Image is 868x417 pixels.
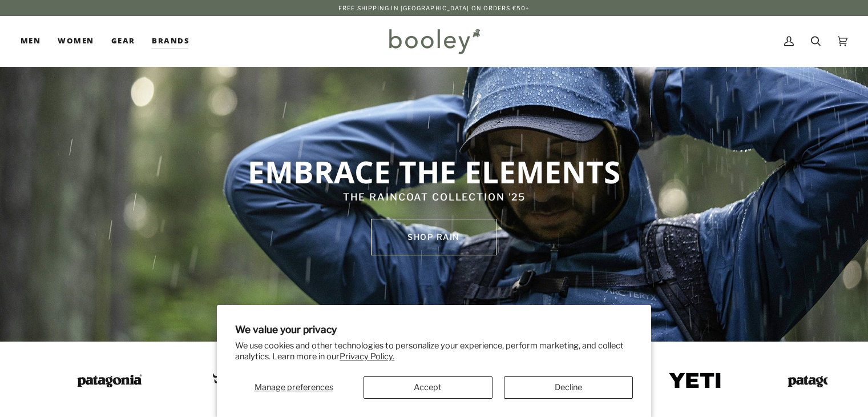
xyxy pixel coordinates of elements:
button: Accept [364,376,492,399]
span: Brands [152,35,189,47]
span: Manage preferences [255,382,333,392]
p: We use cookies and other technologies to personalize your experience, perform marketing, and coll... [235,340,633,362]
span: Men [21,35,41,47]
span: Gear [111,35,135,47]
a: Brands [143,16,198,66]
a: Gear [103,16,144,66]
button: Decline [504,376,633,399]
h2: We value your privacy [235,323,633,335]
p: THE RAINCOAT COLLECTION '25 [179,190,690,205]
span: Women [58,35,94,47]
a: Privacy Policy. [340,351,394,362]
a: Men [21,16,49,66]
p: Free Shipping in [GEOGRAPHIC_DATA] on Orders €50+ [338,3,530,13]
a: Women [49,16,102,66]
a: SHOP rain [371,219,496,255]
p: EMBRACE THE ELEMENTS [179,153,690,190]
button: Manage preferences [235,376,352,399]
img: Booley [384,25,484,58]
